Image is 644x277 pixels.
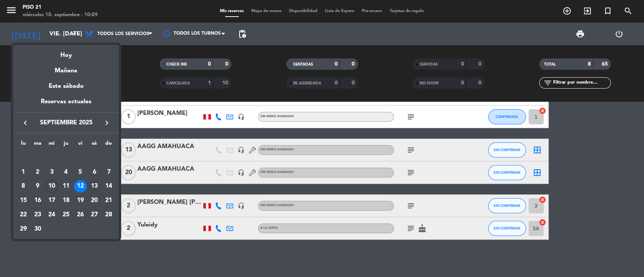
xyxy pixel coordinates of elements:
div: 19 [74,194,87,207]
th: miércoles [45,139,59,151]
th: martes [31,139,45,151]
td: 3 de septiembre de 2025 [45,165,59,179]
div: 28 [102,208,115,221]
td: 8 de septiembre de 2025 [16,179,31,194]
div: Hoy [13,45,119,60]
div: 17 [45,194,58,207]
td: 13 de septiembre de 2025 [88,179,102,194]
th: sábado [88,139,102,151]
div: 7 [102,166,115,179]
td: 9 de septiembre de 2025 [31,179,45,194]
div: 25 [60,208,72,221]
th: jueves [59,139,73,151]
td: 21 de septiembre de 2025 [101,193,116,208]
td: 24 de septiembre de 2025 [45,208,59,222]
div: Reservas actuales [13,97,119,112]
td: 10 de septiembre de 2025 [45,179,59,194]
div: 6 [88,166,101,179]
button: keyboard_arrow_right [100,118,114,128]
div: 27 [88,208,101,221]
i: keyboard_arrow_left [21,118,30,127]
div: 11 [60,180,72,193]
div: 14 [102,180,115,193]
td: 1 de septiembre de 2025 [16,165,31,179]
div: 21 [102,194,115,207]
div: 12 [74,180,87,193]
div: 5 [74,166,87,179]
th: lunes [16,139,31,151]
td: 20 de septiembre de 2025 [88,193,102,208]
div: 22 [17,208,30,221]
td: 6 de septiembre de 2025 [88,165,102,179]
td: 17 de septiembre de 2025 [45,193,59,208]
td: 22 de septiembre de 2025 [16,208,31,222]
div: 26 [74,208,87,221]
td: 23 de septiembre de 2025 [31,208,45,222]
div: 10 [45,180,58,193]
div: Este sábado [13,76,119,97]
th: viernes [73,139,88,151]
td: 12 de septiembre de 2025 [73,179,88,194]
div: 29 [17,223,30,236]
div: 2 [31,166,44,179]
span: septiembre 2025 [32,118,100,128]
td: 28 de septiembre de 2025 [101,208,116,222]
td: 16 de septiembre de 2025 [31,193,45,208]
div: 23 [31,208,44,221]
td: 11 de septiembre de 2025 [59,179,73,194]
div: 4 [60,166,72,179]
button: keyboard_arrow_left [18,118,32,128]
div: Mañana [13,60,119,76]
td: 14 de septiembre de 2025 [101,179,116,194]
i: keyboard_arrow_right [102,118,111,127]
div: 3 [45,166,58,179]
div: 30 [31,223,44,236]
td: 27 de septiembre de 2025 [88,208,102,222]
div: 16 [31,194,44,207]
td: 5 de septiembre de 2025 [73,165,88,179]
td: SEP. [16,151,116,165]
div: 8 [17,180,30,193]
td: 19 de septiembre de 2025 [73,193,88,208]
th: domingo [101,139,116,151]
div: 15 [17,194,30,207]
td: 15 de septiembre de 2025 [16,193,31,208]
td: 26 de septiembre de 2025 [73,208,88,222]
div: 13 [88,180,101,193]
td: 25 de septiembre de 2025 [59,208,73,222]
div: 18 [60,194,72,207]
div: 24 [45,208,58,221]
div: 9 [31,180,44,193]
div: 1 [17,166,30,179]
td: 7 de septiembre de 2025 [101,165,116,179]
td: 2 de septiembre de 2025 [31,165,45,179]
div: 20 [88,194,101,207]
td: 29 de septiembre de 2025 [16,222,31,236]
td: 30 de septiembre de 2025 [31,222,45,236]
td: 4 de septiembre de 2025 [59,165,73,179]
td: 18 de septiembre de 2025 [59,193,73,208]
